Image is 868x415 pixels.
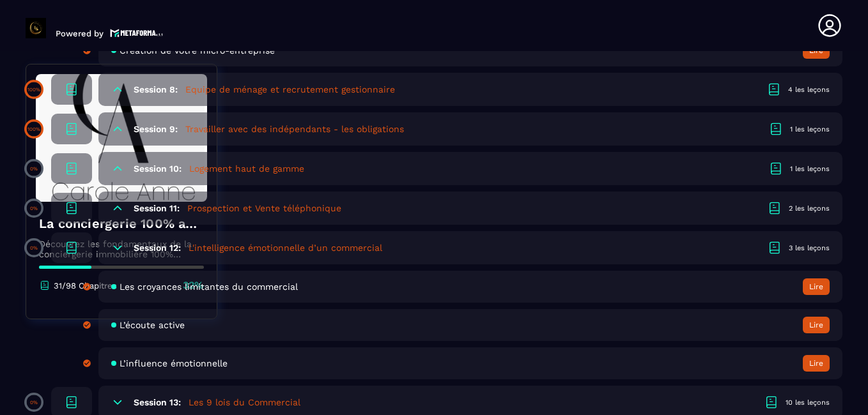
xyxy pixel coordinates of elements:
h6: Session 8: [134,84,178,94]
div: 3 les leçons [789,243,830,253]
img: logo-branding [26,18,46,38]
div: 1 les leçons [790,164,830,174]
button: Lire [803,278,830,295]
span: Les croyances limitantes du commercial [120,282,298,292]
button: Lire [803,317,830,333]
h6: Session 12: [134,243,181,253]
span: L’écoute active [120,320,185,330]
p: 0% [30,245,38,251]
h6: Session 13: [134,397,181,407]
p: 100% [27,126,40,132]
img: logo [110,27,164,38]
h5: Prospection et Vente téléphonique [187,202,341,215]
h6: Session 9: [134,124,178,134]
p: 0% [30,400,38,405]
div: 4 les leçons [788,85,830,94]
p: 0% [30,166,38,172]
h5: Logement haut de gamme [189,162,304,175]
div: 2 les leçons [789,204,830,213]
p: 0% [30,206,38,211]
h5: L'intelligence émotionnelle d’un commercial [189,241,382,254]
div: 10 les leçons [786,398,830,407]
h6: Session 11: [134,203,180,213]
h5: Les 9 lois du Commercial [189,396,300,409]
h6: Session 10: [134,163,182,174]
span: L’influence émotionnelle [120,358,228,368]
h5: Travailler avec des indépendants - les obligations [185,123,404,135]
p: Découvrez les fondamentaux de la conciergerie immobilière 100% automatisée. Cette formation est c... [39,239,204,259]
p: 100% [27,87,40,93]
p: Powered by [56,29,104,38]
h4: La conciergerie 100% automatisée [39,215,204,232]
h5: Equipe de ménage et recrutement gestionnaire [185,83,395,96]
p: 31/98 Chapitres [54,281,117,290]
div: 1 les leçons [790,124,830,134]
button: Lire [803,355,830,372]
